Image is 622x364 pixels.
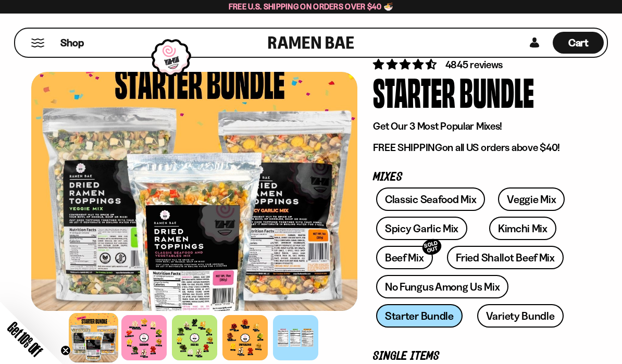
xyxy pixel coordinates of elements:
p: Single Items [373,352,575,361]
a: Variety Bundle [477,304,564,328]
a: Cart [553,29,604,57]
div: Starter [373,72,455,111]
a: Kimchi Mix [489,217,556,240]
strong: FREE SHIPPING [373,141,442,154]
a: Beef MixSOLD OUT [376,246,433,269]
span: Get 10% Off [5,319,45,359]
button: Close teaser [60,345,71,356]
div: Bundle [459,72,534,111]
p: Get Our 3 Most Popular Mixes! [373,120,575,133]
a: Classic Seafood Mix [376,187,485,211]
a: Shop [60,32,84,54]
p: on all US orders above $40! [373,141,575,154]
a: Fried Shallot Beef Mix [447,246,563,269]
span: Cart [568,36,589,49]
button: Mobile Menu Trigger [31,39,45,47]
div: SOLD OUT [420,237,443,257]
a: Spicy Garlic Mix [376,217,467,240]
span: Free U.S. Shipping on Orders over $40 🍜 [229,2,394,11]
a: Veggie Mix [498,187,565,211]
a: No Fungus Among Us Mix [376,275,508,298]
p: Mixes [373,172,575,182]
span: Shop [60,36,84,50]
